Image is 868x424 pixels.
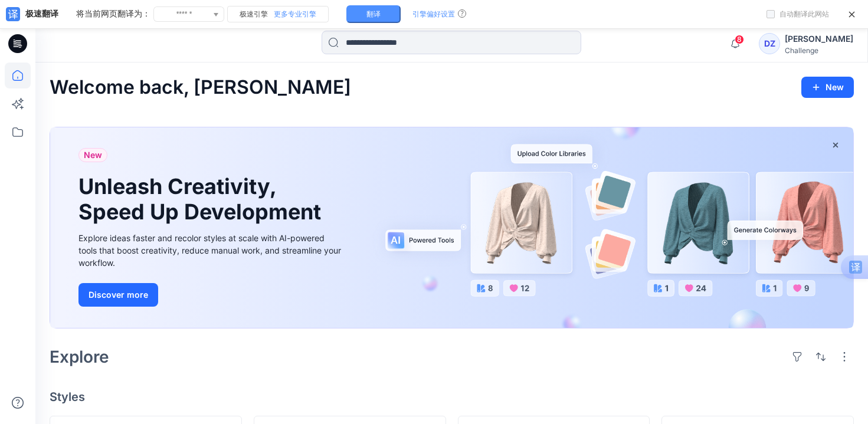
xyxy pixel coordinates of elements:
h2: Welcome back, [PERSON_NAME] [50,77,351,98]
h1: Unleash Creativity, Speed Up Development [78,174,326,225]
span: New [84,148,102,162]
h2: Explore [50,347,109,366]
span: 8 [735,35,744,44]
h4: Styles [50,390,854,404]
div: [PERSON_NAME] [785,32,853,46]
div: Challenge [785,46,853,55]
button: New [801,77,854,98]
a: Discover more [78,283,344,307]
div: DZ [759,33,780,54]
div: Explore ideas faster and recolor styles at scale with AI-powered tools that boost creativity, red... [78,232,344,269]
button: Discover more [78,283,158,307]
